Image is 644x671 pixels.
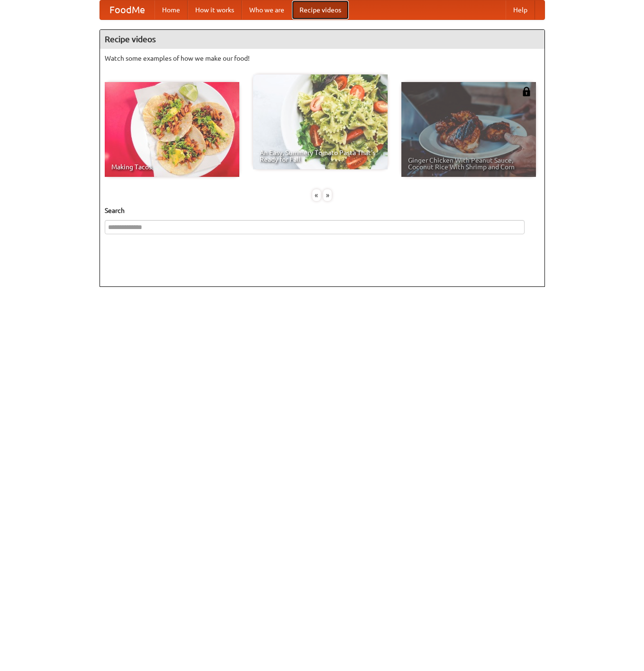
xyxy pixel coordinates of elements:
a: Recipe videos [292,0,349,19]
a: Home [154,0,188,19]
a: FoodMe [100,0,154,19]
span: Making Tacos [111,164,233,170]
a: An Easy, Summery Tomato Pasta That's Ready for Fall [253,74,388,169]
img: 483408.png [522,87,531,96]
div: » [323,189,332,201]
h4: Recipe videos [100,30,544,49]
a: Who we are [242,0,292,19]
h5: Search [105,206,540,215]
a: Making Tacos [105,82,239,177]
a: How it works [188,0,242,19]
div: « [312,189,321,201]
a: Help [506,0,535,19]
p: Watch some examples of how we make our food! [105,54,540,63]
span: An Easy, Summery Tomato Pasta That's Ready for Fall [260,149,381,163]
